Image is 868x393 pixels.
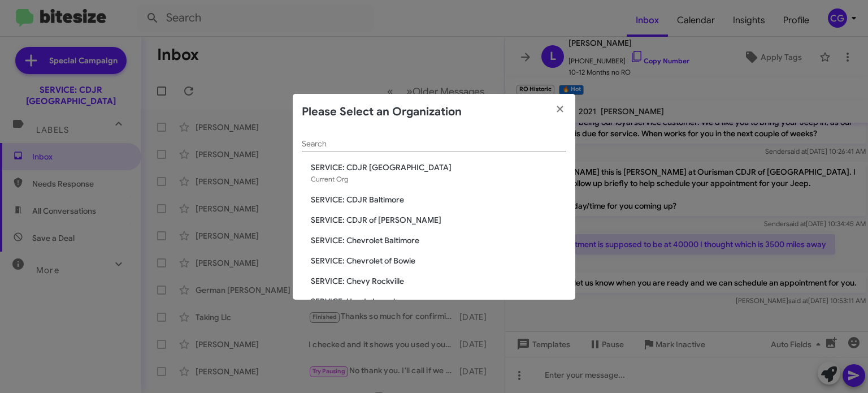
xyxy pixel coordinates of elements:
span: Current Org [311,175,348,183]
span: SERVICE: CDJR [GEOGRAPHIC_DATA] [311,162,566,173]
h2: Please Select an Organization [302,103,462,121]
span: SERVICE: CDJR of [PERSON_NAME] [311,214,566,226]
span: SERVICE: CDJR Baltimore [311,194,566,205]
span: SERVICE: Chevy Rockville [311,275,566,287]
span: SERVICE: Honda Laurel [311,296,566,307]
span: SERVICE: Chevrolet of Bowie [311,255,566,266]
span: SERVICE: Chevrolet Baltimore [311,235,566,246]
